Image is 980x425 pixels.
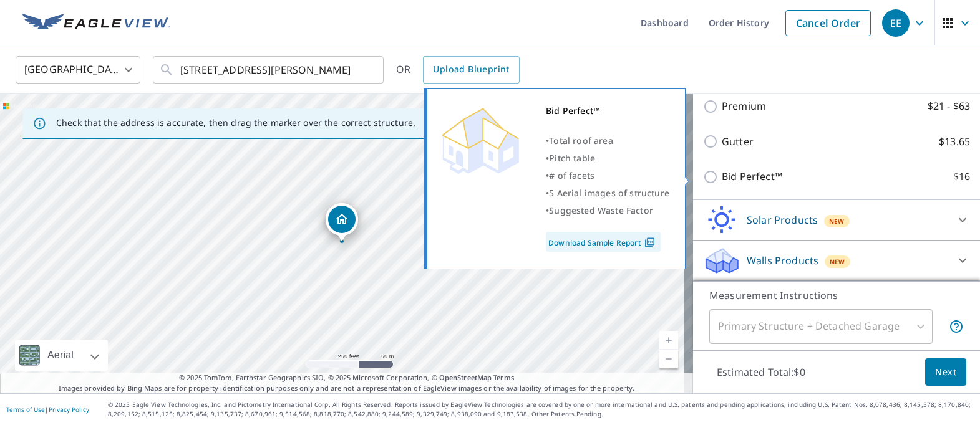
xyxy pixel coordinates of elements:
div: OR [396,56,520,84]
p: | [6,406,89,413]
a: Current Level 17, Zoom Out [659,350,678,368]
div: Aerial [44,340,77,371]
div: Aerial [15,340,108,371]
a: Terms of Use [6,405,45,414]
span: New [829,216,845,226]
span: © 2025 TomTom, Earthstar Geographics SIO, © 2025 Microsoft Corporation, © [179,373,514,383]
span: # of facets [549,170,594,181]
div: • [546,202,669,219]
div: Dropped pin, building 1, Residential property, 11 Bruce Pl Longmont, CO 80501 [326,203,358,242]
p: Measurement Instructions [709,288,964,303]
p: Gutter [722,134,754,150]
p: Premium [722,98,766,114]
span: Pitch table [549,152,595,164]
div: [GEOGRAPHIC_DATA] [16,52,140,87]
img: Premium [437,102,524,177]
a: Privacy Policy [49,405,89,414]
span: Suggested Waste Factor [549,204,653,216]
div: Primary Structure + Detached Garage [709,309,933,344]
p: Solar Products [747,212,818,227]
p: $16 [953,169,970,184]
p: Check that the address is accurate, then drag the marker over the correct structure. [56,117,415,128]
span: Next [935,365,956,380]
span: Your report will include the primary structure and a detached garage if one exists. [949,319,964,334]
a: Upload Blueprint [423,56,519,84]
img: Pdf Icon [641,237,658,248]
p: Bid Perfect™ [722,169,782,184]
p: $21 - $63 [928,98,970,114]
p: Estimated Total: $0 [707,358,815,386]
div: • [546,132,669,150]
div: • [546,167,669,184]
p: © 2025 Eagle View Technologies, Inc. and Pictometry International Corp. All Rights Reserved. Repo... [108,400,974,419]
button: Next [925,358,966,386]
img: EV Logo [22,14,170,32]
div: Bid Perfect™ [546,102,669,120]
a: OpenStreetMap [439,373,492,382]
span: 5 Aerial images of structure [549,187,669,199]
div: Walls ProductsNew [703,246,970,275]
input: Search by address or latitude-longitude [180,52,358,87]
span: Total roof area [549,135,613,146]
a: Current Level 17, Zoom In [659,331,678,350]
a: Download Sample Report [546,232,661,252]
div: EE [882,9,910,37]
span: New [830,257,845,267]
a: Cancel Order [785,10,871,36]
p: Walls Products [747,253,818,268]
a: Terms [493,373,514,382]
span: Upload Blueprint [433,62,509,77]
p: $13.65 [939,134,970,150]
div: Solar ProductsNew [703,205,970,235]
div: • [546,150,669,167]
div: • [546,184,669,202]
